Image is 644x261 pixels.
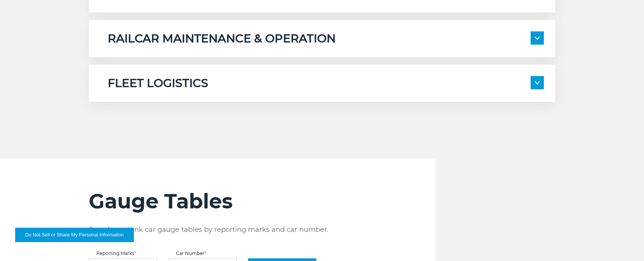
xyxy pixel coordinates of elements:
[108,76,208,90] h5: FLEET LOGISTICS
[89,251,157,256] label: Reporting Marks
[535,81,540,84] img: arrow
[89,189,436,214] h2: Gauge Tables
[168,251,237,256] label: Car Number
[108,31,336,46] h5: RAILCAR MAINTENANCE & OPERATION
[535,37,540,40] img: arrow
[15,228,134,242] button: Do Not Sell or Share My Personal Information
[89,225,436,234] p: Search our tank car gauge tables by reporting marks and car number.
